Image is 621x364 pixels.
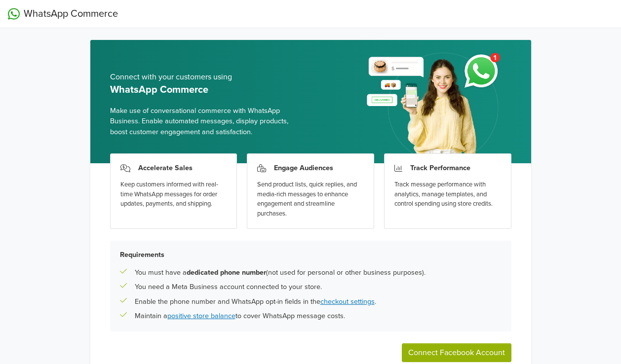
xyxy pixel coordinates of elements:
[135,282,322,292] p: You need a Meta Business account connected to your store.
[274,164,333,172] h3: Engage Audiences
[110,106,303,138] span: Make use of conversational commerce with WhatsApp Business. Enable automated messages, display pr...
[135,267,426,278] p: You must have a (not used for personal or other business purposes).
[358,47,511,163] img: whatsapp_setup_banner
[167,312,235,320] a: positive store balance
[8,8,20,20] img: WhatsApp
[410,164,470,172] h3: Track Performance
[110,73,303,82] h5: Connect with your customers using
[394,180,501,209] div: Track message performance with analytics, manage templates, and control spending using store cred...
[257,180,364,218] div: Send product lists, quick replies, and media-rich messages to enhance engagement and streamline p...
[402,343,511,362] button: Connect Facebook Account
[320,297,375,306] a: checkout settings
[24,6,118,21] span: WhatsApp Commerce
[120,251,502,259] h5: Requirements
[187,268,266,277] b: dedicated phone number
[120,180,227,209] div: Keep customers informed with real-time WhatsApp messages for order updates, payments, and shipping.
[138,164,193,172] h3: Accelerate Sales
[135,296,376,307] p: Enable the phone number and WhatsApp opt-in fields in the .
[110,84,303,96] h5: WhatsApp Commerce
[135,311,345,322] p: Maintain a to cover WhatsApp message costs.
